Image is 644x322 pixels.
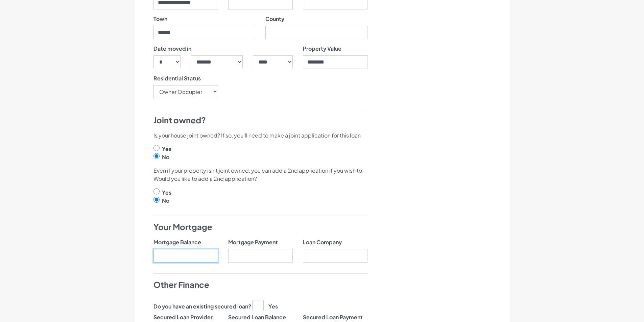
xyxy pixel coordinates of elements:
[228,313,286,321] label: Secured Loan Balance
[153,221,367,233] h4: Your Mortgage
[153,302,251,311] label: Do you have an existing secured loan?
[303,45,341,53] label: Property Value
[162,145,171,153] label: Yes
[303,238,342,246] label: Loan Company
[153,238,201,246] label: Mortgage Balance
[228,238,278,246] label: Mortgage Payment
[303,313,363,321] label: Secured Loan Payment
[153,115,367,126] h4: Joint owned?
[162,153,169,161] label: No
[162,189,171,197] label: Yes
[265,15,284,23] label: County
[162,197,169,205] label: No
[153,45,191,53] label: Date moved in
[153,279,367,291] h4: Other Finance
[153,131,367,140] p: Is your house joint owned? If so, you'll need to make a joint application for this loan
[153,15,167,23] label: Town
[153,167,367,183] p: Even if your property isn't joint owned, you can add a 2nd application if you wish to. Would you ...
[153,74,201,82] label: Residential Status
[252,300,278,311] label: Yes
[153,313,213,321] label: Secured Loan Provider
